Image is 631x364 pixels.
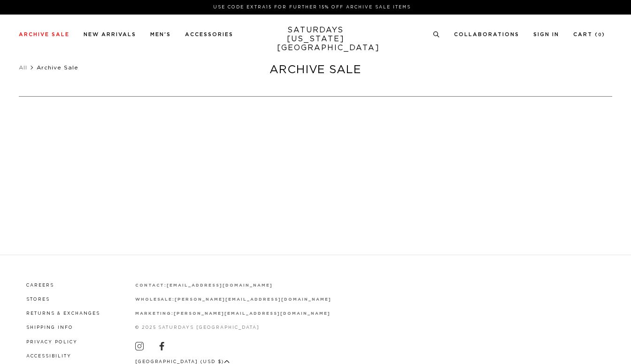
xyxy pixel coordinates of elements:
a: [PERSON_NAME][EMAIL_ADDRESS][DOMAIN_NAME] [175,297,331,302]
a: [EMAIL_ADDRESS][DOMAIN_NAME] [167,283,272,288]
a: Collaborations [454,32,519,37]
a: Privacy Policy [26,340,77,344]
a: New Arrivals [84,32,136,37]
a: SATURDAYS[US_STATE][GEOGRAPHIC_DATA] [277,26,354,53]
a: All [19,65,27,70]
span: Archive Sale [37,65,78,70]
a: Stores [26,297,50,302]
a: Cart (0) [573,32,605,37]
a: Careers [26,283,54,288]
a: Sign In [533,32,559,37]
a: Archive Sale [19,32,69,37]
small: 0 [598,33,602,37]
a: Returns & Exchanges [26,311,100,316]
strong: marketing: [135,311,174,316]
a: Shipping Info [26,326,73,330]
strong: wholesale: [135,297,175,302]
a: [PERSON_NAME][EMAIL_ADDRESS][DOMAIN_NAME] [174,311,330,316]
p: © 2025 Saturdays [GEOGRAPHIC_DATA] [135,324,331,331]
a: Accessories [185,32,233,37]
p: Use Code EXTRA15 for Further 15% Off Archive Sale Items [23,4,601,11]
strong: contact: [135,283,167,288]
a: Men's [150,32,171,37]
a: Accessibility [26,354,71,358]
